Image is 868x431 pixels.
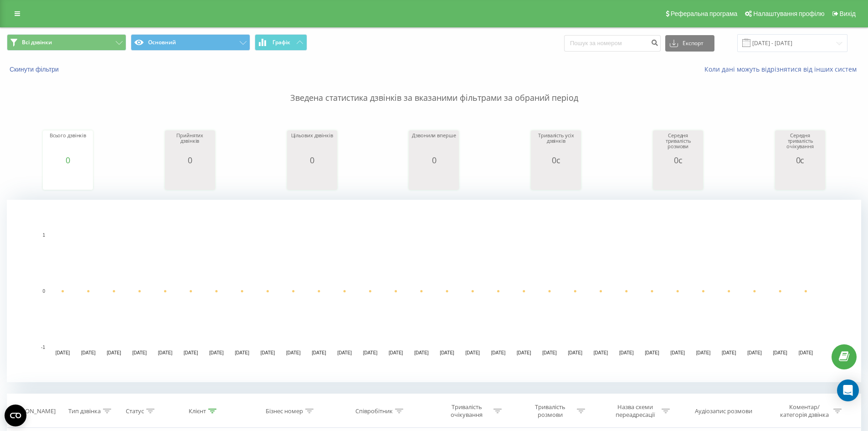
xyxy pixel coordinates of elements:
input: Пошук за номером [564,35,661,52]
div: Співробітник [355,407,393,415]
text: [DATE] [261,350,275,355]
div: 0 [45,156,91,165]
div: 0с [533,156,579,165]
text: [DATE] [466,350,480,355]
text: [DATE] [286,350,301,355]
text: [DATE] [133,350,147,355]
div: 0 [167,156,213,165]
text: [DATE] [389,350,403,355]
p: Зведена статистика дзвінків за вказаними фільтрами за обраний період [7,74,861,104]
div: Дзвонили вперше [411,133,457,156]
text: [DATE] [312,350,326,355]
text: [DATE] [542,350,557,355]
div: Всього дзвінків [45,133,91,156]
button: Графік [255,34,307,51]
div: Клієнт [189,407,206,415]
text: [DATE] [491,350,506,355]
div: Аудіозапис розмови [695,407,752,415]
svg: A chart. [533,165,579,192]
svg: A chart. [45,165,91,192]
text: [DATE] [696,350,711,355]
span: Графік [272,39,290,46]
text: [DATE] [747,350,762,355]
div: Середня тривалість розмови [655,133,701,156]
text: [DATE] [568,350,583,355]
div: [PERSON_NAME] [10,407,56,415]
text: [DATE] [799,350,813,355]
button: Скинути фільтри [7,65,63,73]
button: Open CMP widget [5,405,26,426]
text: [DATE] [81,350,96,355]
div: Прийнятих дзвінків [167,133,213,156]
text: [DATE] [184,350,198,355]
div: Назва схеми переадресації [611,403,659,419]
svg: A chart. [655,165,701,192]
text: [DATE] [235,350,250,355]
span: Всі дзвінки [22,39,52,46]
div: 0с [777,156,823,165]
text: 0 [42,289,45,294]
text: [DATE] [722,350,736,355]
div: 0с [655,156,701,165]
button: Експорт [665,35,714,52]
a: Коли дані можуть відрізнятися вiд інших систем [704,65,861,73]
span: Реферальна програма [671,10,738,17]
text: [DATE] [619,350,634,355]
button: Всі дзвінки [7,34,126,51]
div: Тривалість розмови [526,403,575,419]
div: Тривалість очікування [442,403,491,419]
text: [DATE] [107,350,121,355]
text: [DATE] [209,350,224,355]
div: 0 [289,156,335,165]
text: [DATE] [414,350,429,355]
text: [DATE] [363,350,378,355]
div: Тип дзвінка [68,407,101,415]
div: Open Intercom Messenger [837,379,859,401]
text: [DATE] [440,350,454,355]
div: Статус [126,407,144,415]
svg: A chart. [7,200,861,382]
text: 1 [42,233,45,238]
text: [DATE] [773,350,787,355]
button: Основний [131,34,250,51]
div: Бізнес номер [266,407,303,415]
div: Цільових дзвінків [289,133,335,156]
text: [DATE] [645,350,659,355]
svg: A chart. [411,165,457,192]
text: [DATE] [337,350,352,355]
text: -1 [41,345,45,350]
div: 0 [411,156,457,165]
svg: A chart. [167,165,213,192]
text: [DATE] [517,350,531,355]
text: [DATE] [670,350,685,355]
span: Вихід [840,10,856,17]
div: Тривалість усіх дзвінків [533,133,579,156]
div: Середня тривалість очікування [777,133,823,156]
text: [DATE] [56,350,70,355]
svg: A chart. [289,165,335,192]
div: Коментар/категорія дзвінка [778,403,831,419]
text: [DATE] [158,350,173,355]
text: [DATE] [594,350,608,355]
svg: A chart. [777,165,823,192]
span: Налаштування профілю [753,10,824,17]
